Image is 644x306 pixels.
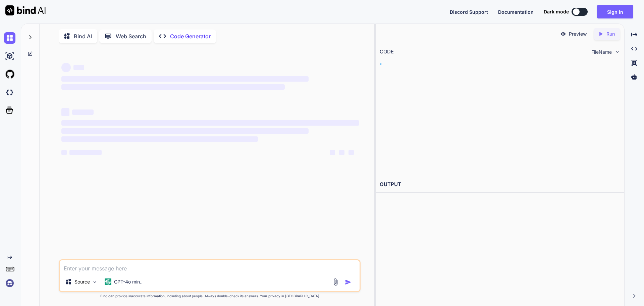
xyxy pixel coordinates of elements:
span: ‌ [61,150,67,155]
p: Bind AI [74,32,92,40]
img: Bind AI [5,5,46,15]
p: Source [74,278,90,285]
span: ‌ [61,76,309,82]
span: ‌ [61,84,285,90]
span: ‌ [61,128,309,134]
img: icon [345,279,352,286]
img: chevron down [614,49,620,55]
img: chat [4,32,15,44]
p: GPT-4o min.. [114,278,143,285]
img: Pick Models [92,279,98,285]
img: GPT-4o mini [105,278,111,285]
img: darkCloudIdeIcon [4,87,15,98]
div: CODE [380,48,394,56]
span: ‌ [61,120,359,126]
img: preview [560,31,566,37]
img: signin [4,277,15,289]
img: ai-studio [4,50,15,62]
span: ‌ [339,150,344,155]
p: Bind can provide inaccurate information, including about people. Always double-check its answers.... [59,294,361,299]
button: Documentation [498,8,534,15]
span: FileName [591,49,612,55]
span: ‌ [61,63,71,72]
span: ‌ [73,65,84,70]
p: Code Generator [170,32,211,40]
p: Run [606,31,615,37]
button: Sign in [597,5,633,18]
span: Dark mode [544,8,569,15]
p: Preview [569,31,587,37]
span: ‌ [72,110,94,115]
span: ‌ [69,150,102,155]
span: ‌ [61,108,69,116]
span: Documentation [498,9,534,15]
span: ‌ [348,150,354,155]
p: Web Search [116,32,146,40]
span: ‌ [61,136,258,142]
img: attachment [332,278,339,286]
span: Discord Support [450,9,488,15]
img: githubLight [4,69,15,80]
button: Discord Support [450,8,488,15]
span: ‌ [330,150,335,155]
h2: OUTPUT [376,177,624,192]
